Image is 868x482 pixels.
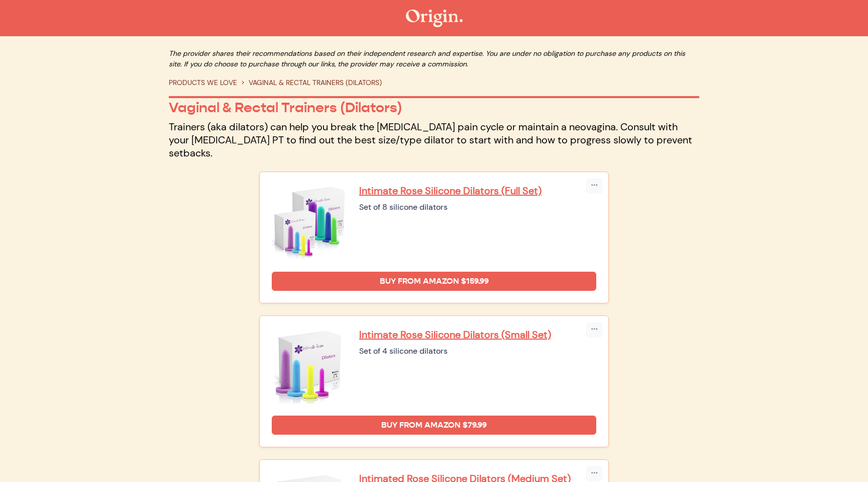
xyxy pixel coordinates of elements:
[169,99,699,116] p: Vaginal & Rectal Trainers (Dilators)
[272,328,347,404] img: Intimate Rose Silicone Dilators (Small Set)
[272,272,596,291] a: Buy from Amazon $159.99
[359,328,596,341] a: Intimate Rose Silicone Dilators (Small Set)
[359,345,596,357] div: Set of 4 silicone dilators
[359,201,596,213] div: Set of 8 silicone dilators
[359,184,596,197] a: Intimate Rose Silicone Dilators (Full Set)
[237,77,382,88] li: VAGINAL & RECTAL TRAINERS (DILATORS)
[406,10,463,27] img: The Origin Shop
[169,48,699,69] p: The provider shares their recommendations based on their independent research and expertise. You ...
[272,416,596,435] a: Buy from Amazon $79.99
[169,120,699,159] p: Trainers (aka dilators) can help you break the [MEDICAL_DATA] pain cycle or maintain a neovagina....
[272,184,347,260] img: Intimate Rose Silicone Dilators (Full Set)
[169,78,237,87] a: PRODUCTS WE LOVE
